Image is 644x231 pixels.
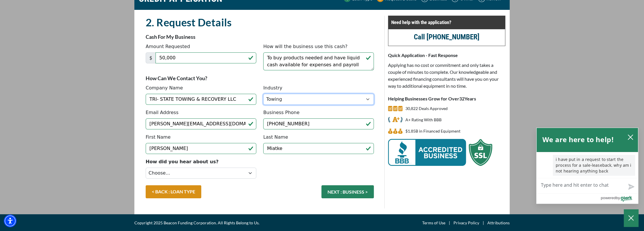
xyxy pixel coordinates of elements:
[453,219,479,226] a: Privacy Policy
[405,116,442,123] p: A+ Rating With BBB
[445,219,453,226] span: |
[616,194,620,201] span: by
[146,109,178,116] label: Email Address
[263,85,282,91] label: Industry
[263,109,299,116] label: Business Phone
[422,219,445,226] a: Terms of Use
[479,219,487,226] span: |
[601,194,638,203] a: Powered by Olark - open in a new tab
[537,152,638,178] div: chat
[146,33,374,40] p: Cash For My Business
[146,16,374,29] h2: 2. Request Details
[388,139,492,166] img: BBB Acredited Business and SSL Protection
[146,43,190,50] label: Amount Requested
[146,158,219,165] label: How did you hear about us?
[388,52,505,59] p: Quick Application - Fast Response
[487,219,510,226] a: Attributions
[146,185,201,198] a: < BACK : LOAN TYPE
[321,185,374,198] button: NEXT : BUSINESS >
[405,105,448,112] p: 30,822 Deals Approved
[134,219,259,226] span: Copyright 2025 Beacon Funding Corporation. All Rights Belong to Us.
[553,155,635,176] p: i have put in a request to start the process for a sale-leaseback. why am i not hearing anything ...
[623,180,638,193] button: Send message
[624,209,638,227] button: Close Chatbox
[146,75,374,82] p: How Can We Contact You?
[542,134,614,145] h2: We are here to help!
[263,134,288,141] label: Last Name
[388,95,505,102] p: Helping Businesses Grow for Over Years
[391,19,502,26] p: Need help with the application?
[459,96,464,101] span: 32
[146,52,156,63] span: $
[388,62,505,89] p: Applying has no cost or commitment and only takes a couple of minutes to complete. Our knowledgea...
[414,33,480,41] a: call (847) 897-2499
[536,128,638,204] div: olark chatbox
[146,85,183,91] label: Company Name
[146,134,171,141] label: First Name
[405,128,460,135] p: $1,847,312,155 in Financed Equipment
[263,158,351,181] iframe: reCAPTCHA
[601,194,616,201] span: powered
[626,133,635,141] button: close chatbox
[4,214,17,227] div: Accessibility Menu
[263,43,347,50] label: How will the business use this cash?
